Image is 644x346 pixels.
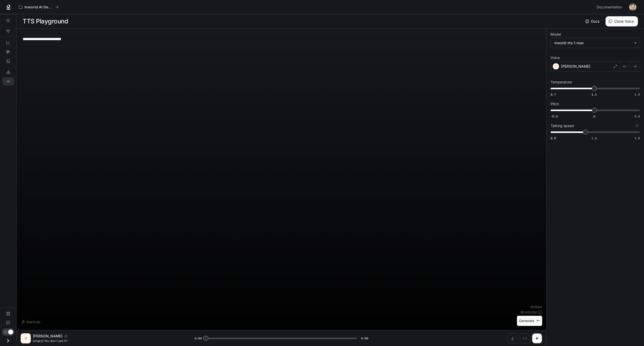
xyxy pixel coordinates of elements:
[597,4,622,10] span: Documentation
[635,114,640,118] span: 5.0
[595,2,626,12] a: Documentation
[606,16,638,26] button: Clone Voice
[361,336,368,341] span: 0:00
[530,305,542,309] p: 25 / 1000
[2,48,14,56] a: Traces
[592,136,597,140] span: 1.0
[2,319,14,327] a: Feedback
[629,4,636,11] img: User avatar
[23,16,68,26] h1: TTS Playground
[33,339,182,343] p: [angry] You don't see it?
[2,39,14,47] a: Dashboards
[520,310,537,314] p: $ 0.000250
[520,333,530,343] button: Inspect
[628,2,638,12] button: User avatar
[2,27,14,35] a: Graph Registry
[554,40,632,46] div: inworld-tts-1-max
[17,2,61,12] button: All workspaces
[33,334,62,339] p: [PERSON_NAME]
[584,16,601,26] a: Docs
[2,68,14,76] a: LLM Playground
[2,336,14,346] button: Open drawer
[508,333,518,343] button: Download audio
[635,136,640,140] span: 1.5
[551,38,640,48] div: inworld-tts-1-max
[593,114,595,118] span: 0
[551,114,558,118] span: -5.0
[62,335,70,338] button: Copy Voice ID
[24,5,53,9] p: Inworld AI Demos
[634,123,640,129] button: Reset to default
[22,334,30,342] div: D
[2,310,14,318] a: Documentation
[551,102,559,106] p: Pitch
[561,64,590,69] p: [PERSON_NAME]
[551,33,561,36] p: Model
[2,16,14,24] a: Overview
[551,124,574,128] p: Talking speed
[2,77,14,85] a: TTS Playground
[195,336,202,341] span: 0:00
[517,316,542,326] button: Generate⌘⏎
[536,319,540,322] p: ⌘⏎
[551,92,556,97] span: 0.7
[2,57,14,65] a: Logs
[635,92,640,97] span: 1.5
[8,329,13,335] span: Dark mode toggle
[551,56,560,59] p: Voice
[551,80,572,84] p: Temperature
[551,136,556,140] span: 0.5
[592,92,597,97] span: 1.1
[21,318,42,326] button: Shortcuts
